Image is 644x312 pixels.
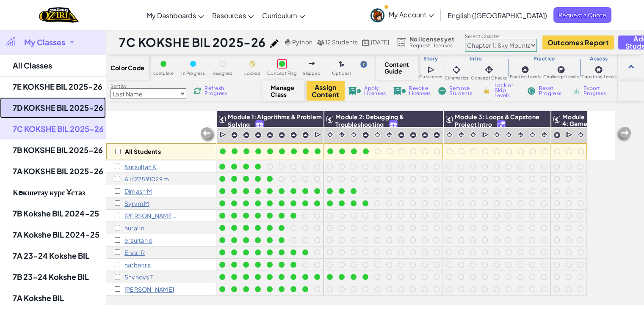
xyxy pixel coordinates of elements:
[325,38,358,46] span: 12 Students
[309,62,315,65] img: IconSkippedLevel.svg
[528,131,536,139] img: IconCinematic.svg
[111,64,144,71] span: Color Code
[208,4,258,27] a: Resources
[219,131,227,139] img: IconCutscene.svg
[244,71,260,76] span: Locked
[285,39,291,46] img: python.png
[445,76,468,80] span: Cinematics
[243,131,250,139] img: IconPracticeLevel.svg
[583,86,609,96] span: Export Progress
[364,86,386,96] span: Apply Licenses
[495,83,520,98] span: Lock or Skip Levels
[539,86,564,96] span: Reset Progress
[350,131,358,139] img: IconCinematic.svg
[262,11,297,20] span: Curriculum
[124,286,174,293] p: Наси Нуратдин Н
[493,131,501,139] img: IconCinematic.svg
[193,87,201,95] img: IconReload.svg
[449,86,475,96] span: Remove Students
[451,64,462,76] img: IconCinematic.svg
[371,38,389,46] span: [DATE]
[445,131,453,139] img: IconCinematic.svg
[469,131,477,139] img: IconCinematic.svg
[124,163,157,170] p: Nursultan K
[390,120,397,130] img: IconFreeLevelv2.svg
[389,10,434,19] span: My Account
[124,237,152,244] p: ersultan o
[124,261,151,268] p: narbatir s
[509,55,580,62] h3: Practice
[290,131,297,139] img: IconPracticeLevel.svg
[542,36,614,49] button: Outcomes Report
[124,200,149,207] p: Syrym M
[443,4,551,27] a: English ([GEOGRAPHIC_DATA])
[256,120,263,130] img: IconFreeLevelv2.svg
[438,87,446,95] img: IconRemoveStudents.svg
[553,131,561,139] img: IconCapstoneLevel.svg
[303,71,321,76] span: Skipped
[302,131,309,139] img: IconPracticeLevel.svg
[517,131,525,139] img: IconInteractive.svg
[39,6,78,24] img: Home
[146,11,196,20] span: My Dashboards
[205,86,231,96] span: Refresh Progress
[213,71,233,76] span: Assigned
[527,87,536,95] img: IconReset.svg
[111,83,186,90] label: Sort by
[181,71,205,76] span: In Progress
[362,39,370,46] img: calendar.svg
[231,131,238,139] img: IconPracticeLevel.svg
[339,61,344,68] img: IconOptionalLevel.svg
[443,55,508,62] h3: Intro
[153,71,174,76] span: complete
[521,66,529,74] img: IconPracticeLevel.svg
[505,131,513,139] img: IconCinematic.svg
[307,81,345,101] button: Assign Content
[398,131,405,139] img: IconPracticeLevel.svg
[409,42,454,49] a: Request Licenses
[119,34,266,50] h1: 7C KOKSHE BIL 2025-26
[384,61,409,74] span: Content Guide
[124,175,169,182] p: Ali622891029 m
[471,76,507,80] span: Concept Checks
[212,11,246,20] span: Resources
[124,249,145,256] p: Erasil R
[553,7,611,23] a: Request a Quote
[348,87,361,95] img: IconLicenseApply.svg
[409,36,454,42] span: No licenses yet
[124,212,177,219] p: alikhan n
[362,131,369,139] img: IconPracticeLevel.svg
[366,2,438,28] a: My Account
[455,113,539,128] span: Module 3: Loops & Capstone Project Intro
[270,39,279,48] img: iconPencil.svg
[581,74,616,79] span: Capstone Levels
[482,87,491,94] img: IconLock.svg
[142,4,208,27] a: My Dashboards
[482,131,490,139] img: IconCutscene.svg
[254,131,262,139] img: IconPracticeLevel.svg
[465,33,537,40] label: Select Chapter
[580,55,618,62] h3: Assess
[409,86,431,96] span: Revoke Licenses
[326,131,334,139] img: IconCinematic.svg
[124,274,153,280] p: Shyngys T
[278,131,285,139] img: IconPracticeLevel.svg
[360,61,367,68] img: IconHint.svg
[393,87,406,95] img: IconLicenseRevoke.svg
[457,131,465,139] img: IconInteractive.svg
[483,64,495,76] img: IconInteractive.svg
[314,131,322,139] img: IconCutscene.svg
[566,131,574,139] img: IconCutscene.svg
[594,66,603,74] img: IconCapstoneLevel.svg
[421,131,428,139] img: IconPracticeLevel.svg
[543,74,579,79] span: Challenge Levels
[124,188,152,194] p: Dimash M
[267,71,297,76] span: Concept Flag
[292,38,312,46] span: Python
[125,148,161,155] p: All Students
[419,74,442,79] span: Cutscenes
[266,131,274,139] img: IconPracticeLevel.svg
[39,6,78,24] a: Ozaria by CodeCombat logo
